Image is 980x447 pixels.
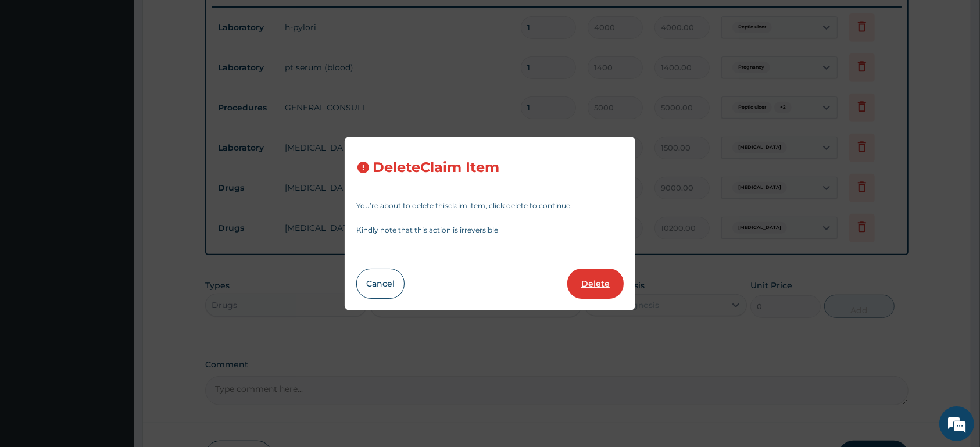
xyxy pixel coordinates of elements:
div: Minimize live chat window [191,6,219,34]
span: We're online! [67,146,160,264]
h3: Delete Claim Item [373,160,499,176]
button: Cancel [356,269,405,299]
button: Delete [567,269,624,299]
img: d_794563401_company_1708531726252_794563401 [22,58,47,87]
p: Kindly note that this action is irreversible [356,227,624,234]
div: Chat with us now [60,65,195,80]
p: You’re about to delete this claim item , click delete to continue. [356,202,624,209]
textarea: Type your message and hit 'Enter' [6,317,221,358]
